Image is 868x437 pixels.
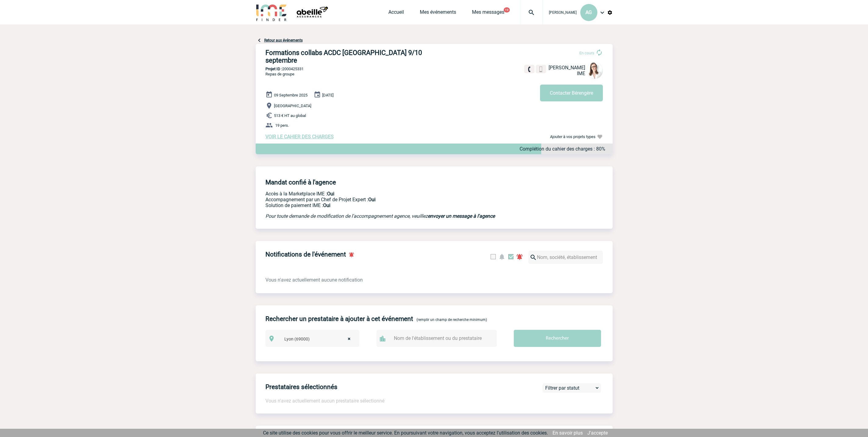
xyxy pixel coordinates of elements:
[540,85,603,101] button: Contacter Bérengère
[265,191,519,197] p: Accès à la Marketplace IME :
[322,93,333,97] span: [DATE]
[553,430,583,436] a: En savoir plus
[265,315,413,322] h4: Rechercher un prestataire à ajouter à cet événement
[586,62,603,79] img: 122719-0.jpg
[265,383,337,391] h4: Prestataires sélectionnés
[256,67,613,71] p: 2000425331
[597,134,603,140] img: Ajouter à vos projets types
[274,113,306,118] span: 513 € HT au global
[265,179,336,186] h4: Mandat confié à l'agence
[538,67,544,72] img: portable.png
[472,9,504,18] a: Mes messages
[579,51,594,55] span: En cours
[550,134,596,139] span: Ajouter à vos projets types
[416,318,487,322] span: (remplir un champ de recherche minimum)
[265,398,613,404] p: Vous n'avez actuellement aucun prestataire sélectionné
[549,65,585,71] span: [PERSON_NAME]
[274,93,308,97] span: 09 Septembre 2025
[275,123,289,128] span: 19 pers.
[265,277,363,283] span: Vous n'avez actuellement aucune notification
[504,7,510,13] button: 19
[265,134,334,140] a: VOIR LE CAHIER DES CHARGES
[282,335,357,343] span: Lyon (69000)
[265,49,448,64] h3: Formations collabs ACDC [GEOGRAPHIC_DATA] 9/10 septembre
[549,10,577,15] span: [PERSON_NAME]
[587,430,608,436] a: J'accepte
[585,9,592,15] span: AG
[263,430,548,436] span: Ce site utilise des cookies pour vous offrir le meilleur service. En poursuivant votre navigation...
[428,213,495,219] a: envoyer un message à l'agence
[388,9,404,18] a: Accueil
[577,71,585,76] span: IME
[348,335,351,343] span: ×
[265,202,519,208] p: Conformité aux process achat client, Prise en charge de la facturation, Mutualisation de plusieur...
[392,334,487,343] input: Nom de l'établissement ou du prestataire
[265,72,294,76] span: Repas de groupe
[514,330,601,347] input: Rechercher
[274,104,311,108] span: [GEOGRAPHIC_DATA]
[264,38,303,42] a: Retour aux événements
[256,4,287,21] img: IME-Finder
[368,197,376,202] b: Oui
[327,191,334,197] b: Oui
[265,197,519,202] p: Prestation payante
[265,67,282,71] b: Projet ID :
[323,202,330,208] b: Oui
[420,9,456,18] a: Mes événements
[265,251,346,258] h4: Notifications de l'événement
[527,67,532,72] img: fixe.png
[265,213,495,219] em: Pour toute demande de modification de l'accompagnement agence, veuillez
